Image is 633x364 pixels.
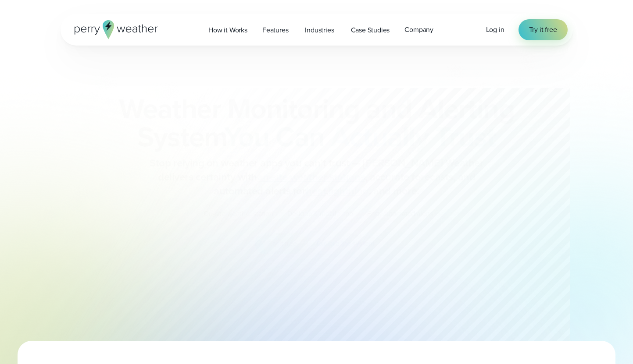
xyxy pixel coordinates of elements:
[305,25,334,35] span: Industries
[519,19,568,40] a: Try it free
[201,21,255,39] a: How it Works
[343,21,397,39] a: Case Studies
[486,25,504,35] a: Log in
[262,25,289,35] span: Features
[208,25,247,35] span: How it Works
[404,25,433,35] span: Company
[351,25,390,35] span: Case Studies
[529,25,557,35] span: Try it free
